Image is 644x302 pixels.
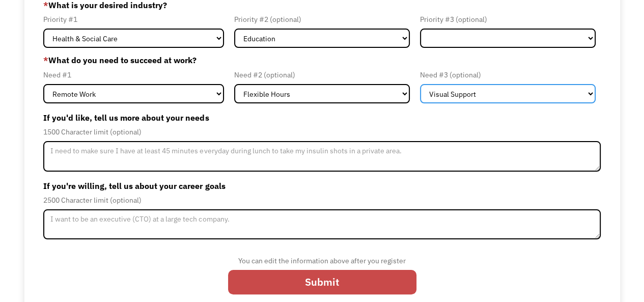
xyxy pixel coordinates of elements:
div: Need #2 (optional) [234,69,410,81]
div: Priority #3 (optional) [420,13,596,25]
div: Priority #2 (optional) [234,13,410,25]
div: You can edit the information above after you register [228,255,416,267]
div: Need #3 (optional) [420,69,596,81]
input: Submit [228,270,416,294]
div: Priority #1 [43,13,224,25]
div: Need #1 [43,69,224,81]
div: 2500 Character limit (optional) [43,194,600,206]
label: If you'd like, tell us more about your needs [43,109,600,126]
label: What do you need to succeed at work? [43,54,600,66]
div: 1500 Character limit (optional) [43,126,600,138]
label: If you're willing, tell us about your career goals [43,178,600,194]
